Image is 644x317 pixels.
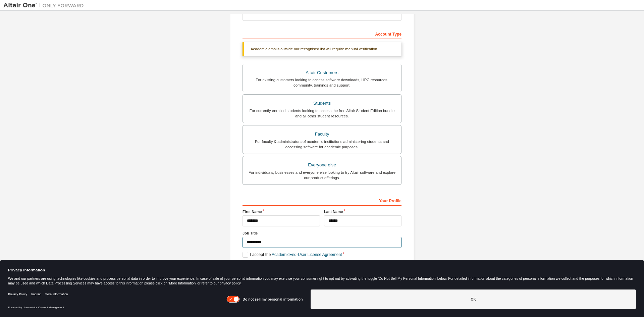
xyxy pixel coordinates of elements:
div: Your Profile [243,195,401,206]
div: Account Type [243,28,401,39]
div: Academic emails outside our recognised list will require manual verification. [243,42,401,56]
label: First Name [243,209,320,214]
label: Last Name [324,209,401,214]
div: Faculty [247,129,397,139]
div: Altair Customers [247,68,397,77]
div: For currently enrolled students looking to access the free Altair Student Edition bundle and all ... [247,108,397,119]
div: Students [247,99,397,108]
div: For faculty & administrators of academic institutions administering students and accessing softwa... [247,139,397,150]
a: Academic End-User License Agreement [272,252,342,257]
img: Altair One [3,2,87,9]
div: Everyone else [247,160,397,170]
label: I accept the [243,252,342,258]
label: Job Title [243,230,401,236]
div: For individuals, businesses and everyone else looking to try Altair software and explore our prod... [247,170,397,180]
div: For existing customers looking to access software downloads, HPC resources, community, trainings ... [247,77,397,88]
